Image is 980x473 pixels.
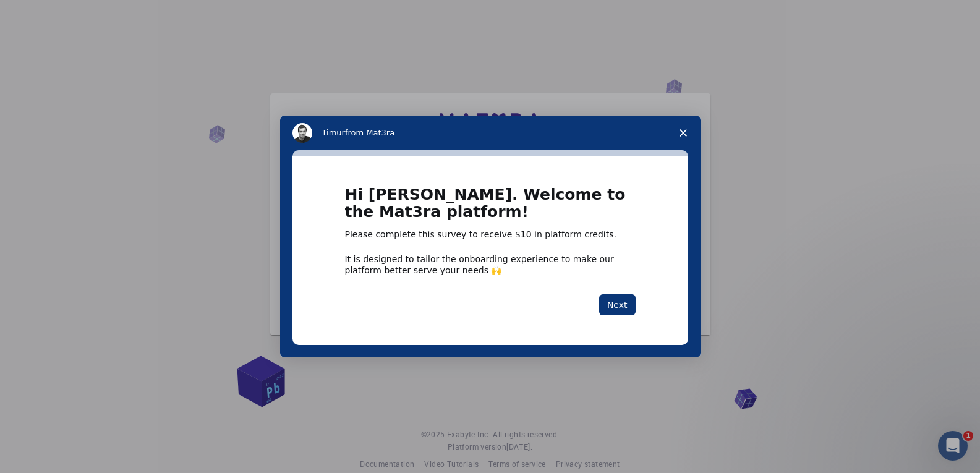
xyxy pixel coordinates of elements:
span: Close survey [666,116,701,150]
span: Support [25,9,69,20]
button: Next [599,294,636,315]
div: Please complete this survey to receive $10 in platform credits. [345,229,636,241]
h1: Hi [PERSON_NAME]. Welcome to the Mat3ra platform! [345,186,636,229]
span: from Mat3ra [345,128,394,137]
img: Profile image for Timur [292,123,312,143]
span: Timur [322,128,345,137]
div: It is designed to tailor the onboarding experience to make our platform better serve your needs 🙌 [345,254,636,276]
